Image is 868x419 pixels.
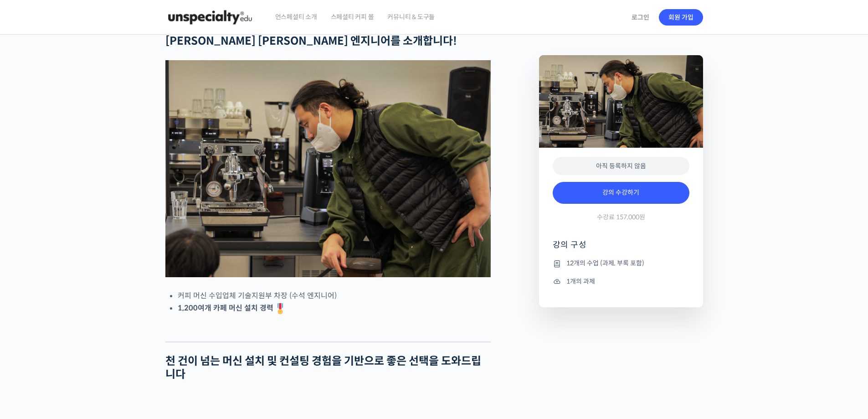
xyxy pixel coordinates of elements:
[553,182,689,204] a: 강의 수강하기
[553,239,689,258] h4: 강의 구성
[553,258,689,269] li: 12개의 수업 (과제, 부록 포함)
[275,303,286,314] img: 🎖️
[165,34,457,48] strong: [PERSON_NAME] [PERSON_NAME] 엔지니어를 소개합니다!
[165,354,481,381] strong: 천 건이 넘는 머신 설치 및 컨설팅 경험을 기반으로 좋은 선택을 도와드립니다
[553,276,689,287] li: 1개의 과제
[178,290,491,302] li: 커피 머신 수입업체 기술지원부 차장 (수석 엔지니어)
[553,157,689,176] div: 아직 등록하지 않음
[178,303,287,313] strong: 1,200여개 카페 머신 설치 경력
[597,213,645,222] span: 수강료 157,000원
